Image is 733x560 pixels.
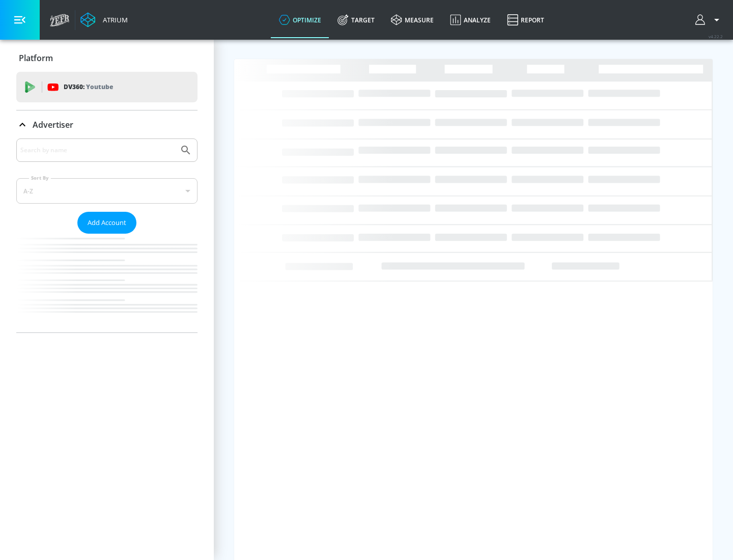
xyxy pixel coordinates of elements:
[19,52,53,64] p: Platform
[99,15,128,24] div: Atrium
[33,119,73,130] p: Advertiser
[16,110,198,139] div: Advertiser
[383,2,442,38] a: measure
[329,2,383,38] a: Target
[86,81,113,92] p: Youtube
[80,12,128,27] a: Atrium
[16,44,198,72] div: Platform
[16,234,198,332] nav: list of Advertiser
[442,2,499,38] a: Analyze
[271,2,329,38] a: optimize
[16,178,198,204] div: A-Z
[29,175,51,181] label: Sort By
[88,217,126,229] span: Add Account
[709,34,723,39] span: v 4.22.2
[16,138,198,332] div: Advertiser
[16,72,198,102] div: DV360: Youtube
[64,81,113,93] p: DV360:
[499,2,552,38] a: Report
[77,212,136,234] button: Add Account
[20,144,175,157] input: Search by name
